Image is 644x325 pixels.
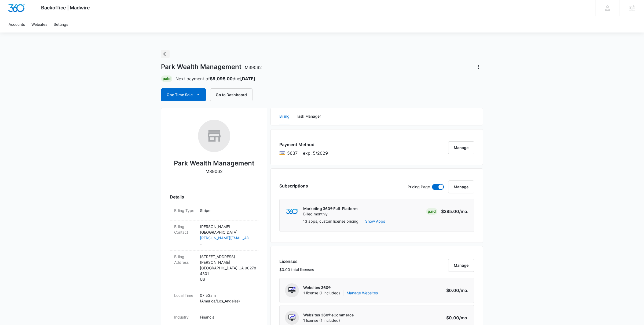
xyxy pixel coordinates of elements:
[279,183,308,189] h3: Subscriptions
[448,141,474,154] button: Manage
[240,76,255,81] strong: [DATE]
[174,292,196,298] dt: Local Time
[279,141,328,148] h3: Payment Method
[474,63,483,71] button: Actions
[303,285,378,290] p: Websites 360®
[365,218,385,224] button: Show Apps
[170,204,258,221] div: Billing TypeStripe
[426,208,437,215] div: Paid
[210,88,253,101] button: Go to Dashboard
[448,259,474,272] button: Manage
[279,258,314,265] h3: Licenses
[303,312,354,318] p: Websites 360® eCommerce
[28,16,50,32] a: Websites
[279,267,314,272] p: $0.00 total licenses
[303,290,378,296] span: 1 license (1 included)
[448,180,474,193] button: Manage
[161,88,206,101] button: One Time Sale
[443,315,469,321] p: $0.00
[287,150,298,156] span: Visa ending with
[170,251,258,289] div: Billing Address[STREET_ADDRESS][PERSON_NAME][GEOGRAPHIC_DATA],CA 90278-4301US
[200,224,254,247] dd: -
[5,16,28,32] a: Accounts
[347,290,378,296] a: Manage Websites
[200,254,254,282] p: [STREET_ADDRESS][PERSON_NAME] [GEOGRAPHIC_DATA] , CA 90278-4301 US
[303,150,328,156] span: exp. 5/2029
[174,158,254,168] h2: Park Wealth Management
[175,75,255,82] p: Next payment of due
[174,224,196,235] dt: Billing Contact
[41,5,90,10] span: Backoffice | Madwire
[170,221,258,251] div: Billing Contact[PERSON_NAME][GEOGRAPHIC_DATA][PERSON_NAME][EMAIL_ADDRESS][DOMAIN_NAME]-
[459,288,469,293] span: /mo.
[303,318,354,323] span: 1 license (1 included)
[459,209,469,214] span: /mo.
[408,184,430,190] p: Pricing Page
[174,254,196,265] dt: Billing Address
[286,209,298,214] img: marketing360Logo
[200,208,254,213] p: Stripe
[174,208,196,213] dt: Billing Type
[174,314,196,320] dt: Industry
[279,108,290,125] button: Billing
[170,289,258,311] div: Local Time07:53am (America/Los_Angeles)
[200,235,254,241] a: [PERSON_NAME][EMAIL_ADDRESS][DOMAIN_NAME]
[200,292,254,304] p: 07:53am ( America/Los_Angeles )
[303,206,358,211] p: Marketing 360® Full-Platform
[303,211,358,217] p: Billed monthly
[210,76,233,81] strong: $8,095.00
[200,224,254,235] p: [PERSON_NAME][GEOGRAPHIC_DATA]
[459,315,469,320] span: /mo.
[443,287,469,294] p: $0.00
[161,63,262,71] h1: Park Wealth Management
[200,314,254,320] p: Financial
[206,168,223,175] p: M39062
[161,50,170,58] button: Back
[303,218,358,224] p: 13 apps, custom license pricing
[170,194,184,200] span: Details
[296,108,321,125] button: Task Manager
[245,65,262,70] span: M39062
[441,208,469,215] p: $395.00
[161,75,172,82] div: Paid
[50,16,71,32] a: Settings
